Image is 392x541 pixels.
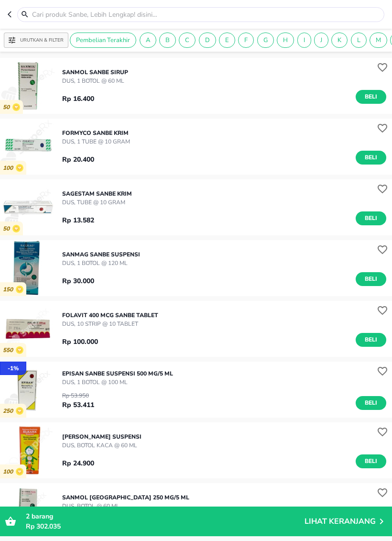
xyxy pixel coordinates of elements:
button: Beli [356,151,386,165]
p: EPISAN Sanbe SUSPENSI 500 MG/5 ML [62,369,173,378]
span: M [370,36,387,44]
p: Rp 53.950 [62,391,94,400]
p: 250 [3,408,16,415]
p: FORMYCO Sanbe KRIM [62,129,130,137]
span: I [298,36,311,44]
p: SAGESTAM Sanbe KRIM [62,189,132,198]
span: H [277,36,294,44]
p: DUS, 10 STRIP @ 10 TABLET [62,320,158,328]
div: B [159,33,176,48]
span: J [315,36,328,44]
div: A [140,33,156,48]
div: C [179,33,196,48]
p: - 1 % [8,364,19,373]
p: DUS, 1 BOTOL @ 120 ML [62,259,140,267]
p: DUS, 1 TUBE @ 10 GRAM [62,137,130,146]
p: 150 [3,286,16,293]
span: Beli [363,153,379,163]
span: A [140,36,156,44]
p: 550 [3,347,16,354]
p: [PERSON_NAME] SUSPENSI [62,432,142,441]
p: Rp 24.900 [62,458,94,468]
p: DUS, BOTOL KACA @ 60 ML [62,441,142,450]
span: B [160,36,175,44]
span: Beli [363,213,379,223]
button: Beli [356,272,386,286]
span: K [332,36,347,44]
div: D [199,33,216,48]
p: Urutkan & Filter [20,37,64,44]
input: Cari produk Sanbe, Lebih Lengkap! disini… [31,10,382,20]
div: J [314,33,328,48]
span: Beli [363,398,379,408]
p: 50 [3,225,12,232]
div: F [238,33,254,48]
p: FOLAVIT 400 MCG Sanbe TABLET [62,311,158,320]
button: Beli [356,333,386,347]
button: Beli [356,90,386,104]
span: Beli [363,456,379,466]
button: Beli [356,396,386,410]
div: H [277,33,294,48]
p: 100 [3,468,16,475]
span: G [258,36,273,44]
span: L [351,36,366,44]
p: Rp 30.000 [62,276,94,286]
div: M [370,33,387,48]
span: Beli [363,274,379,284]
span: 2 [26,512,30,521]
p: 50 [3,104,12,111]
button: Beli [356,454,386,468]
p: 100 [3,165,16,172]
div: L [351,33,367,48]
button: Beli [356,211,386,225]
button: Urutkan & Filter [4,33,68,48]
p: SANMOL Sanbe SIRUP [62,68,128,77]
div: G [257,33,274,48]
span: F [239,36,253,44]
p: Rp 100.000 [62,337,98,347]
p: DUS, 1 BOTOL @ 100 ML [62,378,173,386]
div: E [219,33,235,48]
p: Rp 53.411 [62,400,94,410]
p: Rp 20.400 [62,155,94,165]
span: Beli [363,92,379,102]
p: DUS, TUBE @ 10 GRAM [62,198,132,207]
p: Rp 13.582 [62,215,94,225]
span: E [219,36,235,44]
span: C [179,36,195,44]
p: SANMAG Sanbe SUSPENSI [62,250,140,259]
div: I [297,33,311,48]
span: Beli [363,335,379,345]
p: DUS, 1 BOTOL @ 60 ML [62,77,128,85]
div: K [331,33,348,48]
span: Rp 302.035 [26,522,61,531]
span: Pembelian Terakhir [70,36,136,44]
p: DUS, BOTOL @ 60 ML [62,502,189,510]
p: Rp 16.400 [62,94,94,104]
p: SANMOL [GEOGRAPHIC_DATA] 250 MG/5 ML [62,493,189,502]
span: D [199,36,216,44]
p: barang [26,511,305,521]
div: Pembelian Terakhir [70,33,136,48]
